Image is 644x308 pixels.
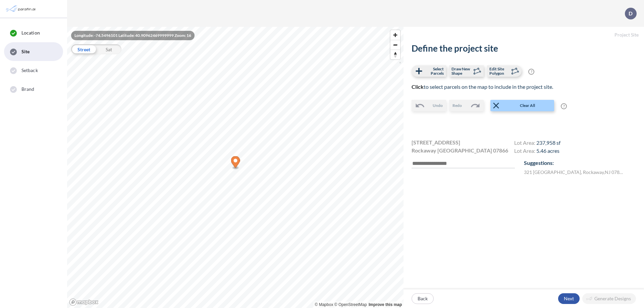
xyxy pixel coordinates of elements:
[536,147,559,154] span: 5.46 acres
[5,3,38,15] img: Parafin
[21,86,35,93] span: Brand
[514,139,560,147] h4: Lot Area:
[490,100,554,111] button: Clear All
[418,295,428,302] p: Back
[412,293,434,304] button: Back
[424,67,444,75] span: Select Parcels
[71,31,195,40] div: Longitude: -74.5496101 Latitude: 40.90962469999999 Zoom: 16
[412,43,636,54] h2: Define the project site
[390,50,400,59] button: Reset bearing to north
[21,67,38,74] span: Setback
[451,67,471,75] span: Draw New Shape
[390,50,400,59] span: Reset bearing to north
[412,138,460,146] span: [STREET_ADDRESS]
[412,100,446,111] button: Undo
[558,293,580,304] button: Next
[369,302,402,307] a: Improve this map
[315,302,333,307] a: Mapbox
[629,10,633,16] p: D
[231,156,240,170] div: Map marker
[561,103,567,109] span: ?
[390,40,400,50] button: Zoom out
[412,146,508,155] span: Rockaway [GEOGRAPHIC_DATA] 07866
[514,147,560,156] h4: Lot Area:
[412,83,424,90] b: Click
[334,302,367,307] a: OpenStreetMap
[489,67,509,75] span: Edit Site Polygon
[449,100,484,111] button: Redo
[412,83,553,90] span: to select parcels on the map to include in the project site.
[433,103,443,109] span: Undo
[452,103,462,109] span: Redo
[67,27,404,308] canvas: Map
[404,27,644,43] h5: Project Site
[501,103,553,109] span: Clear All
[524,159,636,167] p: Suggestions:
[528,69,534,75] span: ?
[96,44,121,54] div: Sat
[536,139,560,146] span: 237,958 sf
[21,29,40,36] span: Location
[21,48,30,55] span: Site
[390,30,400,40] button: Zoom in
[71,44,96,54] div: Street
[69,298,99,306] a: Mapbox homepage
[524,169,625,176] label: 321 [GEOGRAPHIC_DATA] , Rockaway , NJ 07866 , US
